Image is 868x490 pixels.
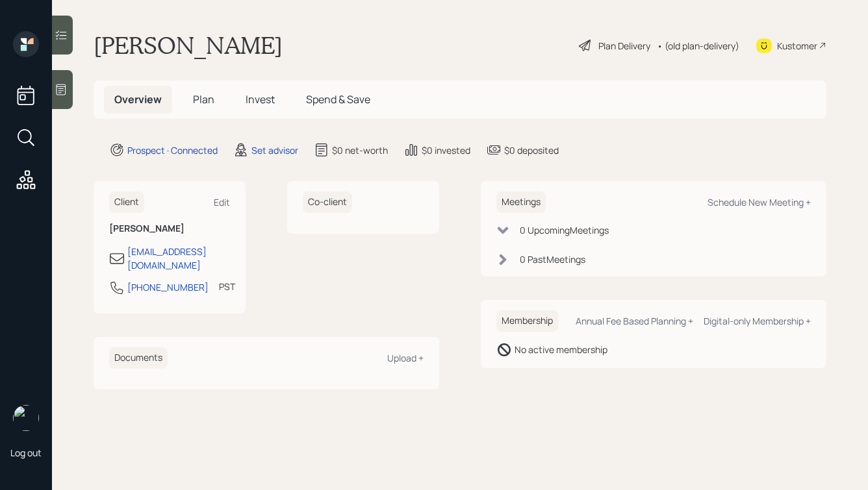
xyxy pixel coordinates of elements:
span: Spend & Save [306,92,370,106]
div: Annual Fee Based Planning + [576,315,693,327]
div: 0 Past Meeting s [520,252,585,266]
div: Schedule New Meeting + [708,196,811,208]
div: Upload + [387,352,424,364]
div: PST [219,280,235,293]
h6: Documents [109,347,168,369]
span: Overview [114,92,162,106]
div: $0 deposited [504,143,559,157]
img: hunter_neumayer.jpg [13,405,39,431]
div: Digital-only Membership + [704,315,811,327]
div: Prospect · Connected [127,143,218,157]
span: Invest [246,92,275,106]
div: [PHONE_NUMBER] [127,280,209,294]
span: Plan [193,92,214,106]
div: Edit [214,196,230,208]
h6: Client [109,191,144,213]
h6: Meetings [496,191,546,213]
div: [EMAIL_ADDRESS][DOMAIN_NAME] [127,245,230,272]
div: $0 net-worth [332,143,388,157]
h6: Membership [496,310,558,332]
div: • (old plan-delivery) [657,39,739,53]
div: Log out [10,447,42,459]
div: Plan Delivery [598,39,650,53]
div: $0 invested [422,143,470,157]
h6: Co-client [303,191,352,213]
div: 0 Upcoming Meeting s [520,223,609,237]
h6: [PERSON_NAME] [109,223,230,234]
div: Kustomer [777,39,817,53]
div: Set advisor [251,143,298,157]
div: No active membership [515,343,607,356]
h1: [PERSON_NAME] [94,31,283,60]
